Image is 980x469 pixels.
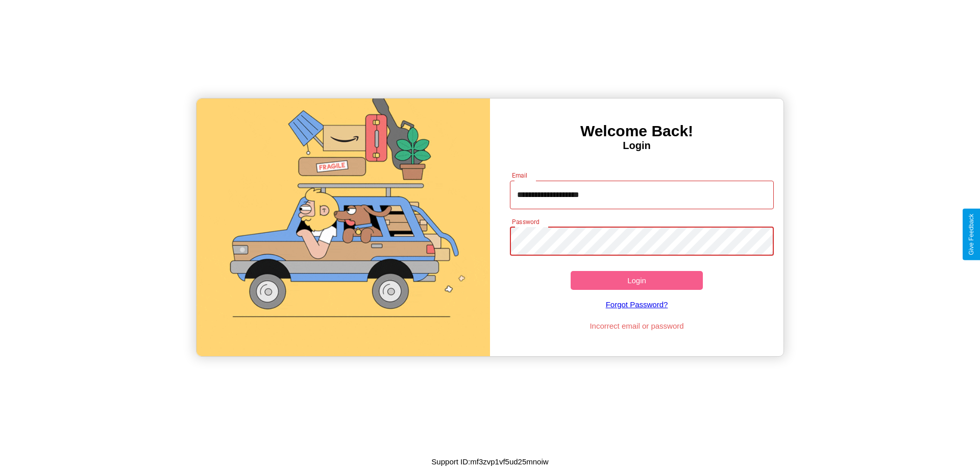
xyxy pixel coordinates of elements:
h4: Login [490,140,783,152]
label: Email [512,171,528,180]
h3: Welcome Back! [490,122,783,140]
div: Give Feedback [968,214,975,255]
label: Password [512,217,539,226]
a: Forgot Password? [505,290,769,319]
img: gif [197,98,490,356]
p: Incorrect email or password [505,319,769,333]
p: Support ID: mf3zvp1vf5ud25mnoiw [431,455,548,468]
button: Login [571,271,703,290]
